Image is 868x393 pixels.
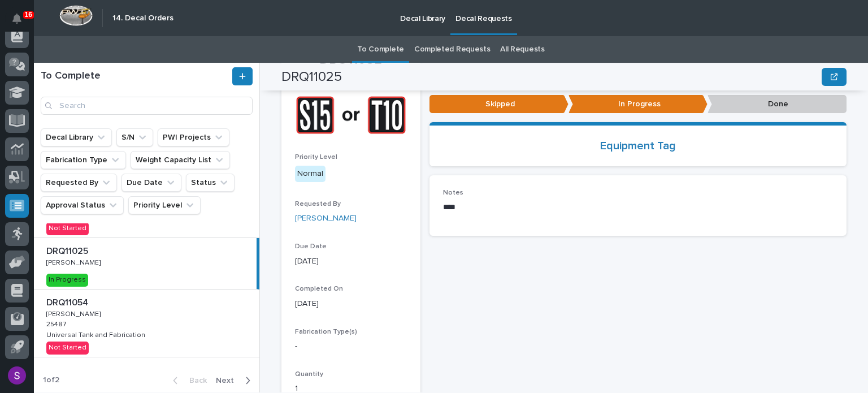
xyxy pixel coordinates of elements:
[158,128,229,146] button: PWI Projects
[183,375,207,386] span: Back
[112,14,173,23] h2: 14. Decal Orders
[41,97,253,115] input: Search
[295,340,407,352] p: -
[116,128,153,146] button: S/N
[46,222,89,235] div: Not Started
[295,286,343,292] span: Completed On
[41,196,124,214] button: Approval Status
[216,375,241,386] span: Next
[295,371,323,378] span: Quantity
[5,364,29,387] button: users-avatar
[600,139,676,153] a: Equipment Tag
[708,95,847,114] p: Done
[46,257,103,267] p: [PERSON_NAME]
[46,342,89,354] div: Not Started
[41,151,126,169] button: Fabrication Type
[295,201,341,208] span: Requested By
[500,36,544,63] a: All Requests
[568,95,708,114] p: In Progress
[41,70,230,83] h1: To Complete
[128,196,201,214] button: Priority Level
[295,243,327,250] span: Due Date
[46,274,88,286] div: In Progress
[46,308,103,318] p: [PERSON_NAME]
[25,11,32,19] p: 16
[34,238,259,290] a: DRQ11025DRQ11025 [PERSON_NAME][PERSON_NAME] In Progress
[295,329,357,335] span: Fabrication Type(s)
[59,5,93,26] img: Workspace Logo
[295,256,407,267] p: [DATE]
[121,174,181,192] button: Due Date
[41,174,117,192] button: Requested By
[14,14,29,32] div: Notifications16
[46,318,68,329] p: 25487
[295,95,407,135] img: jvqnUOFH9l6n7ZLE4wW7p4tkIBbx24ij6bbjlxIO9gI
[211,375,259,386] button: Next
[295,298,407,310] p: [DATE]
[5,7,29,31] button: Notifications
[46,295,90,308] p: DRQ11054
[414,36,490,63] a: Completed Requests
[295,213,357,224] a: [PERSON_NAME]
[443,189,463,196] span: Notes
[186,174,235,192] button: Status
[41,128,112,146] button: Decal Library
[429,95,568,114] p: Skipped
[281,69,342,85] h2: DRQ11025
[46,329,147,339] p: Universal Tank and Fabrication
[34,290,259,357] a: DRQ11054DRQ11054 [PERSON_NAME][PERSON_NAME] 2548725487 Universal Tank and FabricationUniversal Ta...
[164,375,211,386] button: Back
[295,166,325,182] div: Normal
[295,154,337,161] span: Priority Level
[131,151,230,169] button: Weight Capacity List
[357,36,404,63] a: To Complete
[46,244,90,257] p: DRQ11025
